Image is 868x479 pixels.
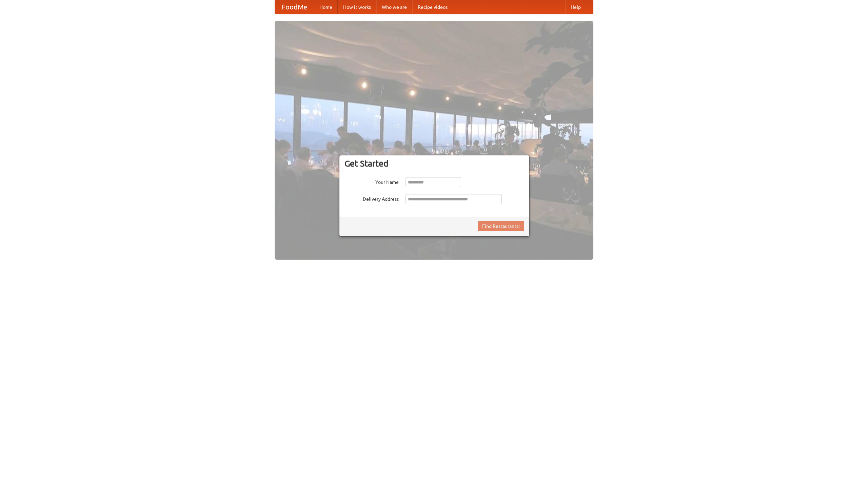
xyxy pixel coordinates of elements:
a: Home [314,0,338,14]
button: Find Restaurants! [478,221,524,231]
a: Who we are [376,0,412,14]
label: Your Name [344,177,399,186]
a: How it works [338,0,376,14]
label: Delivery Address [344,194,399,202]
a: Help [565,0,586,14]
h3: Get Started [344,158,524,169]
a: FoodMe [275,0,314,14]
a: Recipe videos [412,0,453,14]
